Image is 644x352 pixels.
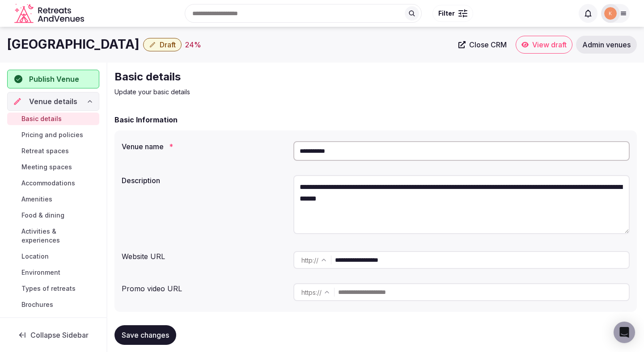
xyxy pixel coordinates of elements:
span: Location [21,252,49,261]
h2: Basic details [114,70,415,84]
svg: Retreats and Venues company logo [14,4,86,24]
a: Retreat spaces [7,145,99,157]
span: Venue details [29,96,77,107]
span: Food & dining [21,211,64,220]
span: Accommodations [21,179,75,188]
button: Publish Venue [7,70,99,88]
span: Brochures [21,300,53,309]
span: Meeting spaces [21,163,72,172]
a: Admin venues [576,36,637,54]
div: Website URL [122,247,286,262]
a: View draft [516,36,572,54]
a: Brochures [7,298,99,311]
div: Open Intercom Messenger [614,322,635,343]
span: Collapse Sidebar [30,331,89,339]
span: Activities & experiences [21,227,96,245]
a: Food & dining [7,209,99,222]
span: Basic details [21,114,62,123]
span: Pricing and policies [21,130,83,139]
button: Save changes [114,325,176,345]
a: Basic details [7,113,99,125]
span: Draft [160,40,176,49]
a: Location [7,250,99,263]
span: Environment [21,268,60,277]
span: Retreat spaces [21,147,69,155]
div: Promo video URL [122,280,286,294]
span: Save changes [122,331,169,339]
a: Types of retreats [7,282,99,295]
img: katsabado [604,7,617,20]
h2: Basic Information [114,114,178,125]
a: Environment [7,266,99,279]
a: Activities & experiences [7,225,99,247]
button: Filter [432,5,473,22]
a: Meeting spaces [7,161,99,173]
a: Visit the homepage [14,4,86,24]
h1: [GEOGRAPHIC_DATA] [7,36,140,53]
span: Types of retreats [21,284,76,293]
span: Publish Venue [29,74,79,84]
p: Update your basic details [114,88,415,96]
span: Filter [438,9,455,18]
a: Ownership [7,316,99,335]
a: Amenities [7,193,99,205]
div: 24 % [185,39,201,50]
button: Draft [143,38,182,51]
span: Close CRM [469,40,507,49]
button: Collapse Sidebar [7,325,99,345]
span: Amenities [21,195,52,204]
label: Venue name [122,143,286,150]
a: Accommodations [7,177,99,189]
span: Admin venues [582,40,631,49]
a: Close CRM [453,36,512,54]
a: Pricing and policies [7,129,99,141]
span: View draft [532,40,567,49]
label: Description [122,177,286,184]
button: 24% [185,39,201,50]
